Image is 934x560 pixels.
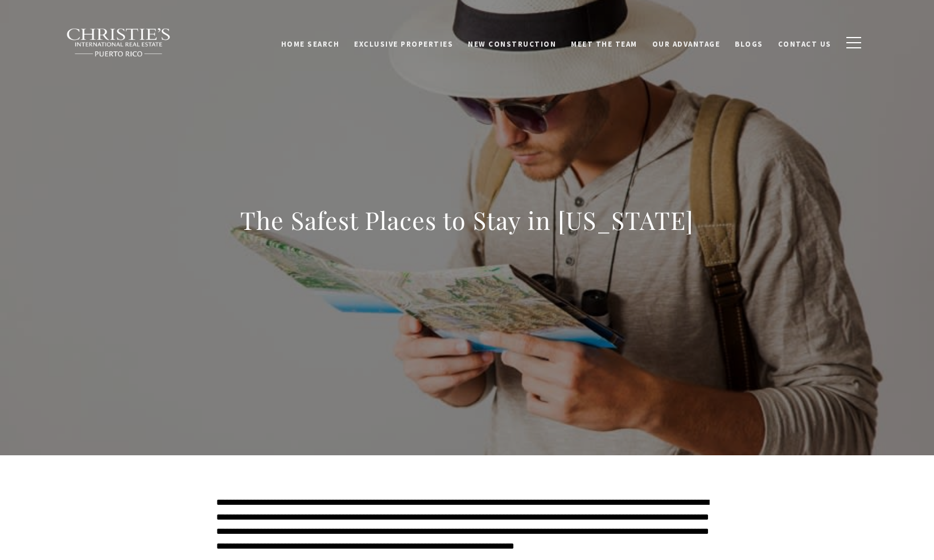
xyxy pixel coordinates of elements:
a: New Construction [460,31,563,53]
span: Exclusive Properties [354,37,453,47]
span: Our Advantage [652,37,721,47]
h1: The Safest Places to Stay in [US_STATE] [240,204,694,236]
img: Christie's International Real Estate black text logo [66,28,172,57]
span: Contact Us [778,37,832,47]
span: New Construction [468,37,556,47]
a: Blogs [727,31,771,53]
span: Blogs [735,37,763,47]
a: Exclusive Properties [347,31,460,53]
a: Our Advantage [645,31,728,53]
a: Home Search [274,31,347,53]
a: Meet the Team [563,31,645,53]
